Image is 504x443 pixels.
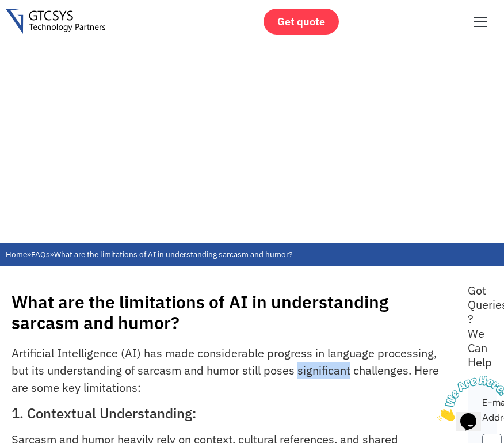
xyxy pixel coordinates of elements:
img: Gtcsys logo [6,9,105,34]
span: What are the limitations of AI in understanding sarcasm and humor? [54,249,292,259]
span: Get quote [277,16,325,28]
a: Get quote [264,9,339,35]
iframe: chat widget [433,371,504,426]
h1: What are the limitations of AI in understanding sarcasm and humor? [12,292,456,333]
a: Home [6,249,27,259]
div: Got Queries ? We Can Help [468,283,492,369]
img: Chat attention grabber [5,5,76,50]
span: » » [6,249,292,259]
p: Artificial Intelligence (AI) has made considerable progress in language processing, but its under... [12,345,442,396]
h2: 1. Contextual Understanding: [12,405,442,422]
a: FAQs [31,249,50,259]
